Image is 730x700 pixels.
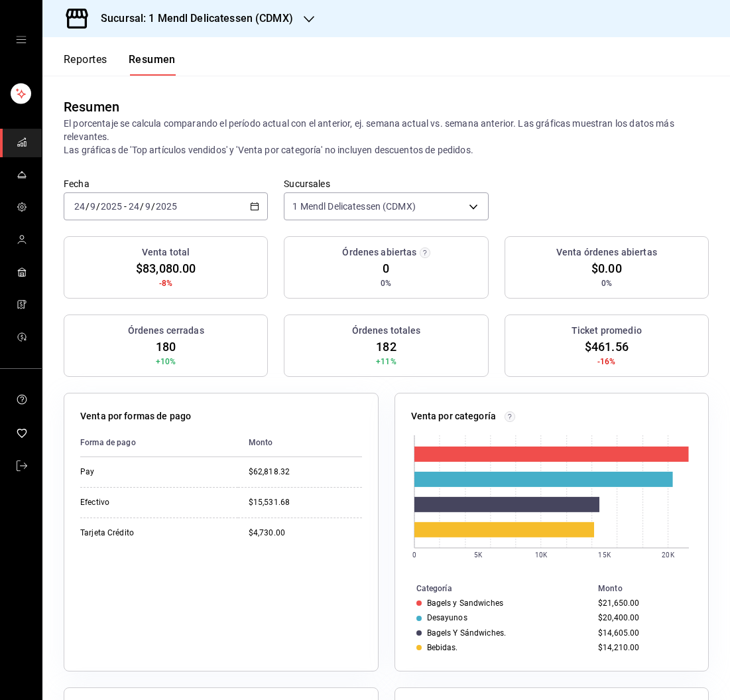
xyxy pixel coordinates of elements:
[662,551,674,559] text: 20K
[342,245,416,259] h3: Órdenes abiertas
[64,53,107,76] button: Reportes
[80,409,191,423] p: Venta por formas de pago
[155,201,178,212] input: ----
[74,201,86,212] input: --
[598,613,687,622] div: $20,400.00
[598,628,687,638] div: $14,605.00
[64,53,176,76] div: navigation tabs
[473,551,482,559] text: 5K
[80,466,186,478] div: Pay
[412,551,416,559] text: 0
[381,277,391,289] span: 0%
[534,551,547,559] text: 10K
[395,581,593,596] th: Categoría
[64,117,709,157] p: El porcentaje se calcula comparando el período actual con el anterior, ej. semana actual vs. sema...
[80,527,186,539] div: Tarjeta Crédito
[376,356,396,368] span: +11%
[96,201,100,212] span: /
[249,497,362,508] div: $15,531.68
[292,200,416,213] span: 1 Mendl Delicatessen (CDMX)
[128,324,204,338] h3: Órdenes cerradas
[90,11,293,27] h3: Sucursal: 1 Mendl Delicatessen (CDMX)
[585,338,629,356] span: $461.56
[591,259,622,277] span: $0.00
[90,201,96,212] input: --
[145,201,151,212] input: --
[16,35,27,45] button: open drawer
[136,259,196,277] span: $83,080.00
[572,324,642,338] h3: Ticket promedio
[140,201,144,212] span: /
[598,643,687,652] div: $14,210.00
[383,259,389,277] span: 0
[128,201,140,212] input: --
[284,179,488,188] label: Sucursales
[598,598,687,608] div: $21,650.00
[159,277,172,289] span: -8%
[597,356,616,368] span: -16%
[151,201,155,212] span: /
[80,429,238,457] th: Forma de pago
[100,201,123,212] input: ----
[427,643,458,652] div: Bebidas.
[593,581,708,596] th: Monto
[352,324,421,338] h3: Órdenes totales
[238,429,362,457] th: Monto
[427,598,503,608] div: Bagels y Sandwiches
[427,613,467,622] div: Desayunos
[411,409,497,423] p: Venta por categoría
[376,338,396,356] span: 182
[80,497,186,508] div: Efectivo
[129,53,176,76] button: Resumen
[598,551,611,559] text: 15K
[124,201,127,212] span: -
[64,97,119,117] div: Resumen
[156,356,176,368] span: +10%
[142,245,190,259] h3: Venta total
[156,338,176,356] span: 180
[427,628,507,638] div: Bagels Y Sándwiches.
[249,527,362,539] div: $4,730.00
[64,179,268,188] label: Fecha
[601,277,612,289] span: 0%
[556,245,657,259] h3: Venta órdenes abiertas
[86,201,90,212] span: /
[249,466,362,478] div: $62,818.32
